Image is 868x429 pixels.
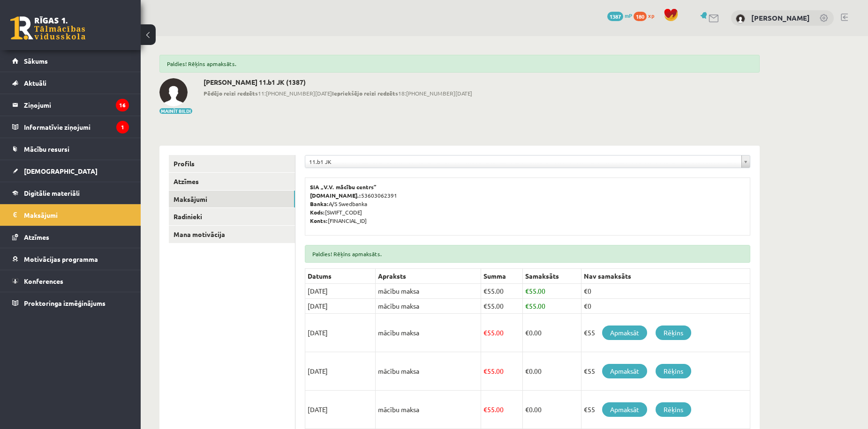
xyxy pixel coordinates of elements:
[581,352,750,391] td: €55
[12,116,129,138] a: Informatīvie ziņojumi1
[525,287,529,295] span: €
[305,155,750,168] a: 11.b1 JK
[169,226,295,243] a: Mana motivācija
[607,12,623,21] span: 1387
[169,208,295,225] a: Radinieki
[24,204,129,226] legend: Maksājumi
[634,12,659,19] a: 180 xp
[376,269,481,284] th: Apraksts
[24,167,98,175] span: [DEMOGRAPHIC_DATA]
[376,284,481,299] td: mācību maksa
[481,299,523,314] td: 55.00
[736,14,745,23] img: Grigorijs Ivanovs
[12,72,129,94] a: Aktuāli
[483,328,487,337] span: €
[634,12,647,21] span: 180
[10,16,85,40] a: Rīgas 1. Tālmācības vidusskola
[12,138,129,160] a: Mācību resursi
[204,89,258,97] b: Pēdējo reizi redzēts
[656,364,691,378] a: Rēķins
[24,299,106,307] span: Proktoringa izmēģinājums
[522,299,581,314] td: 55.00
[656,325,691,340] a: Rēķins
[525,405,529,414] span: €
[376,391,481,429] td: mācību maksa
[522,314,581,352] td: 0.00
[525,367,529,375] span: €
[159,55,760,73] div: Paldies! Rēķins apmaksāts.
[522,352,581,391] td: 0.00
[159,108,192,114] button: Mainīt bildi
[310,200,329,207] b: Banka:
[116,99,129,111] i: 16
[581,269,750,284] th: Nav samaksāts
[602,364,647,378] a: Apmaksāt
[581,314,750,352] td: €55
[309,155,738,168] span: 11.b1 JK
[159,78,188,106] img: Grigorijs Ivanovs
[305,269,376,284] th: Datums
[116,121,129,133] i: 1
[24,233,49,241] span: Atzīmes
[481,284,523,299] td: 55.00
[169,155,295,172] a: Profils
[376,314,481,352] td: mācību maksa
[24,116,129,138] legend: Informatīvie ziņojumi
[305,245,750,263] div: Paldies! Rēķins apmaksāts.
[310,183,377,191] b: SIA „V.V. mācību centrs”
[310,217,328,224] b: Konts:
[522,391,581,429] td: 0.00
[12,226,129,248] a: Atzīmes
[169,173,295,190] a: Atzīmes
[607,12,632,19] a: 1387 mP
[648,12,654,19] span: xp
[12,292,129,314] a: Proktoringa izmēģinājums
[24,145,69,153] span: Mācību resursi
[483,302,487,310] span: €
[24,79,46,87] span: Aktuāli
[204,89,472,97] span: 11:[PHONE_NUMBER][DATE] 18:[PHONE_NUMBER][DATE]
[12,270,129,292] a: Konferences
[751,13,810,22] a: [PERSON_NAME]
[12,94,129,116] a: Ziņojumi16
[12,50,129,72] a: Sākums
[310,192,361,199] b: [DOMAIN_NAME].:
[481,391,523,429] td: 55.00
[481,314,523,352] td: 55.00
[656,402,691,417] a: Rēķins
[305,352,376,391] td: [DATE]
[581,391,750,429] td: €55
[305,284,376,299] td: [DATE]
[602,402,647,417] a: Apmaksāt
[204,78,472,86] h2: [PERSON_NAME] 11.b1 JK (1387)
[376,299,481,314] td: mācību maksa
[24,255,98,263] span: Motivācijas programma
[522,269,581,284] th: Samaksāts
[581,284,750,299] td: €0
[12,160,129,182] a: [DEMOGRAPHIC_DATA]
[602,325,647,340] a: Apmaksāt
[24,277,63,285] span: Konferences
[376,352,481,391] td: mācību maksa
[24,94,129,116] legend: Ziņojumi
[481,352,523,391] td: 55.00
[525,328,529,337] span: €
[24,189,80,197] span: Digitālie materiāli
[305,299,376,314] td: [DATE]
[483,367,487,375] span: €
[12,182,129,204] a: Digitālie materiāli
[12,204,129,226] a: Maksājumi
[305,314,376,352] td: [DATE]
[522,284,581,299] td: 55.00
[483,287,487,295] span: €
[310,183,745,225] p: 53603062391 A/S Swedbanka [SWIFT_CODE] [FINANCIAL_ID]
[483,405,487,414] span: €
[24,57,48,65] span: Sākums
[525,302,529,310] span: €
[332,89,398,97] b: Iepriekšējo reizi redzēts
[310,208,325,216] b: Kods:
[305,391,376,429] td: [DATE]
[12,248,129,270] a: Motivācijas programma
[169,191,295,208] a: Maksājumi
[625,12,632,19] span: mP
